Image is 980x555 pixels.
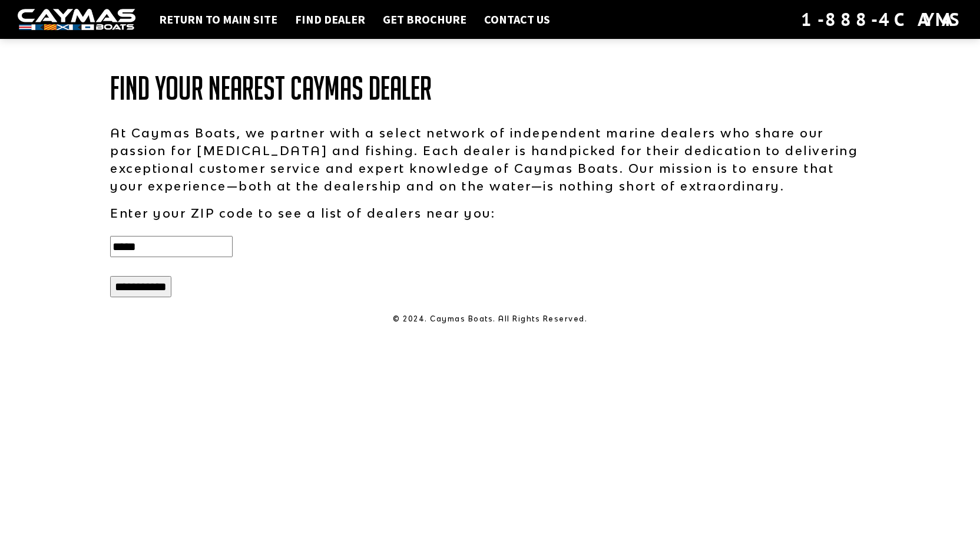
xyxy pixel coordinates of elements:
[289,12,371,27] a: Find Dealer
[478,12,556,27] a: Contact Us
[153,12,283,27] a: Return to main site
[110,71,870,106] h1: Find Your Nearest Caymas Dealer
[18,9,135,31] img: white-logo-c9c8dbefe5ff5ceceb0f0178aa75bf4bb51f6bca0971e226c86eb53dfe498488.png
[110,314,870,324] p: © 2024. Caymas Boats. All Rights Reserved.
[110,124,870,195] p: At Caymas Boats, we partner with a select network of independent marine dealers who share our pas...
[801,6,962,32] div: 1-888-4CAYMAS
[377,12,472,27] a: Get Brochure
[110,204,870,222] p: Enter your ZIP code to see a list of dealers near you:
